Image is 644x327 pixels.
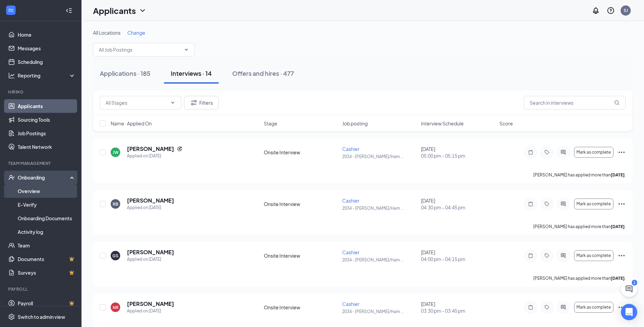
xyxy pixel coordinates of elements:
[127,30,145,36] span: Change
[18,313,65,320] div: Switch to admin view
[527,201,535,207] svg: Note
[100,69,150,78] div: Applications · 185
[93,5,136,16] h1: Applicants
[618,303,626,311] svg: Ellipses
[106,99,167,106] input: All Stages
[342,309,417,314] p: 2034 - [PERSON_NAME]/Ham ...
[127,300,174,308] h5: [PERSON_NAME]
[421,145,495,159] div: [DATE]
[559,253,567,258] svg: ActiveChat
[611,224,625,229] b: [DATE]
[342,249,360,255] span: Cashier
[592,6,600,15] svg: Notifications
[342,154,417,159] p: 2034 - [PERSON_NAME]/Ham ...
[576,202,611,206] span: Mark as complete
[177,146,182,152] svg: Reapply
[574,147,613,158] button: Mark as complete
[576,150,611,155] span: Mark as complete
[111,120,152,127] span: Name · Applied On
[18,198,76,211] a: E-Verify
[543,150,551,155] svg: Tag
[8,313,15,320] svg: Settings
[632,280,637,286] div: 1
[421,300,495,314] div: [DATE]
[543,201,551,207] svg: Tag
[18,126,76,140] a: Job Postings
[614,100,620,105] svg: MagnifyingGlass
[18,239,76,252] a: Team
[8,72,15,79] svg: Analysis
[342,146,360,152] span: Cashier
[621,304,637,320] div: Open Intercom Messenger
[527,253,535,258] svg: Note
[576,305,611,310] span: Mark as complete
[421,256,495,262] span: 04:00 pm - 04:15 pm
[8,160,74,166] div: Team Management
[113,201,118,207] div: RB
[112,253,118,259] div: GS
[421,249,495,262] div: [DATE]
[18,99,76,113] a: Applicants
[421,204,495,211] span: 04:30 pm - 04:45 pm
[8,174,15,181] svg: UserCheck
[342,197,360,204] span: Cashier
[8,89,74,95] div: Hiring
[618,200,626,208] svg: Ellipses
[264,201,338,207] div: Onsite Interview
[559,150,567,155] svg: ActiveChat
[232,69,294,78] div: Offers and hires · 477
[342,301,360,307] span: Cashier
[184,96,219,109] button: Filter Filters
[524,96,626,109] input: Search in interviews
[607,6,615,15] svg: QuestionInfo
[170,100,176,105] svg: ChevronDown
[18,211,76,225] a: Onboarding Documents
[574,302,613,313] button: Mark as complete
[184,47,189,52] svg: ChevronDown
[611,172,625,177] b: [DATE]
[574,250,613,261] button: Mark as complete
[171,69,212,78] div: Interviews · 14
[127,197,174,204] h5: [PERSON_NAME]
[618,252,626,260] svg: Ellipses
[127,256,174,263] div: Applied on [DATE]
[533,172,626,178] p: [PERSON_NAME] has applied more than .
[18,184,76,198] a: Overview
[533,224,626,229] p: [PERSON_NAME] has applied more than .
[127,308,174,314] div: Applied on [DATE]
[18,252,76,266] a: DocumentsCrown
[543,305,551,310] svg: Tag
[421,197,495,211] div: [DATE]
[559,305,567,310] svg: ActiveChat
[18,174,70,181] div: Onboarding
[421,152,495,159] span: 05:00 pm - 05:15 pm
[543,253,551,258] svg: Tag
[113,305,118,310] div: NR
[113,150,118,155] div: JW
[18,72,76,79] div: Reporting
[342,120,368,127] span: Job posting
[18,55,76,69] a: Scheduling
[18,296,76,310] a: PayrollCrown
[18,113,76,126] a: Sourcing Tools
[264,149,338,156] div: Onsite Interview
[127,248,174,256] h5: [PERSON_NAME]
[7,7,14,14] svg: WorkstreamLogo
[625,285,633,293] svg: ChatActive
[618,148,626,156] svg: Ellipses
[18,266,76,279] a: SurveysCrown
[342,257,417,263] p: 2034 - [PERSON_NAME]/Ham ...
[18,41,76,55] a: Messages
[576,253,611,258] span: Mark as complete
[190,99,198,107] svg: Filter
[621,281,637,297] button: ChatActive
[8,286,74,292] div: Payroll
[139,6,147,15] svg: ChevronDown
[527,150,535,155] svg: Note
[533,275,626,281] p: [PERSON_NAME] has applied more than .
[127,204,174,211] div: Applied on [DATE]
[342,205,417,211] p: 2034 - [PERSON_NAME]/Ham ...
[499,120,513,127] span: Score
[66,7,72,14] svg: Collapse
[127,145,174,153] h5: [PERSON_NAME]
